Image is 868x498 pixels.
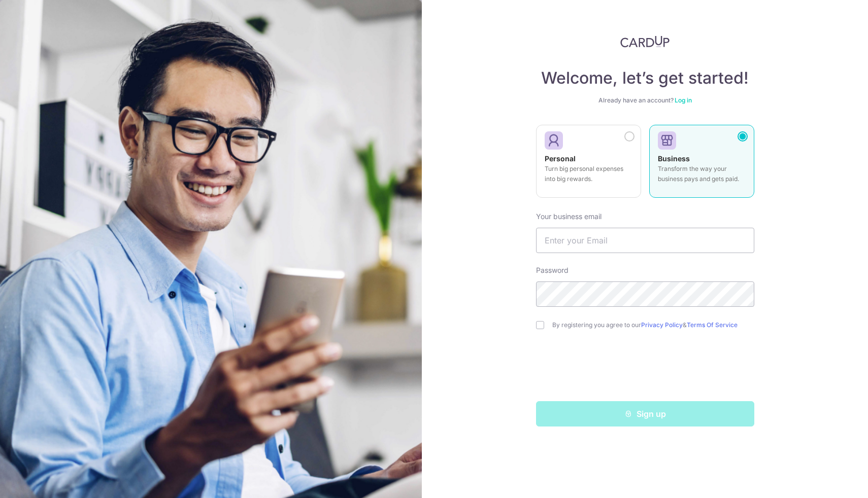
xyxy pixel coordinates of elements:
h4: Welcome, let’s get started! [536,68,754,88]
div: Already have an account? [536,96,754,104]
a: Log in [675,96,692,104]
p: Turn big personal expenses into big rewards. [545,164,632,184]
input: Enter your Email [536,228,754,253]
a: Business Transform the way your business pays and gets paid. [649,125,754,204]
a: Personal Turn big personal expenses into big rewards. [536,125,641,204]
strong: Personal [545,154,576,163]
label: Password [536,265,569,275]
p: Transform the way your business pays and gets paid. [658,164,746,184]
img: CardUp Logo [620,35,670,48]
label: Your business email [536,211,602,222]
label: By registering you agree to our & [552,321,754,329]
a: Terms Of Service [687,321,738,329]
iframe: reCAPTCHA [568,349,722,389]
a: Privacy Policy [641,321,683,329]
strong: Business [658,154,690,163]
